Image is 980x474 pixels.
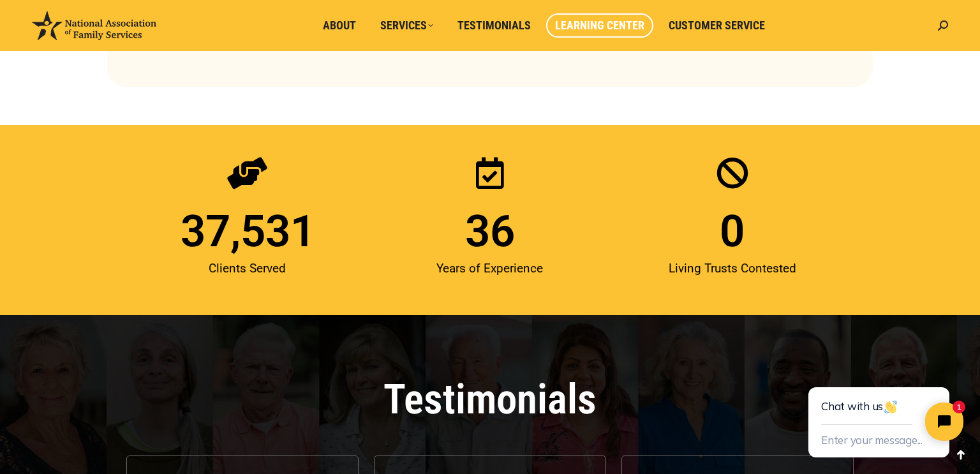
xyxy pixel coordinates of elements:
[380,19,433,33] span: Services
[457,19,531,33] span: Testimonials
[555,19,644,33] span: Learning Center
[133,253,362,284] div: Clients Served
[720,209,745,253] span: 0
[181,209,315,253] span: 37,531
[465,209,515,253] span: 36
[546,13,653,38] a: Learning Center
[669,19,765,33] span: Customer Service
[323,19,356,33] span: About
[126,379,854,420] h4: Testimonials
[314,13,365,38] a: About
[32,11,156,40] img: National Association of Family Services
[780,346,980,474] iframe: Tidio Chat
[660,13,774,38] a: Customer Service
[618,253,847,284] div: Living Trusts Contested
[449,13,540,38] a: Testimonials
[375,253,605,284] div: Years of Experience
